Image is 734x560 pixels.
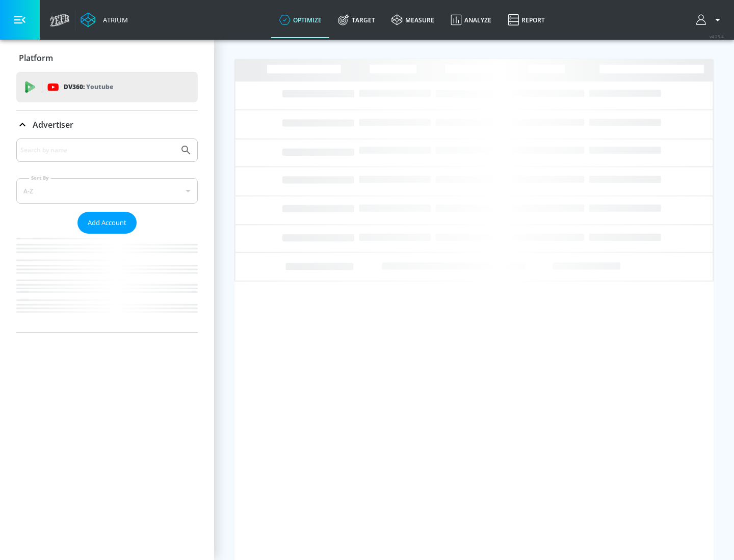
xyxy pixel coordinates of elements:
span: Add Account [88,217,126,229]
div: Atrium [99,15,128,24]
button: Add Account [77,212,137,234]
div: Platform [16,44,198,72]
p: Advertiser [33,119,73,130]
a: optimize [271,2,330,38]
p: DV360: [64,81,113,93]
a: Analyze [442,2,500,38]
nav: list of Advertiser [16,234,198,332]
a: Atrium [81,12,128,27]
a: Report [500,2,553,38]
p: Platform [19,52,53,64]
a: measure [383,2,442,38]
label: Sort By [29,175,51,181]
div: Advertiser [16,138,198,332]
div: A-Z [16,178,198,204]
div: Advertiser [16,110,198,139]
span: v 4.25.4 [710,34,724,39]
input: Search by name [20,144,175,157]
a: Target [330,2,383,38]
div: DV360: Youtube [16,72,198,102]
p: Youtube [86,81,113,92]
